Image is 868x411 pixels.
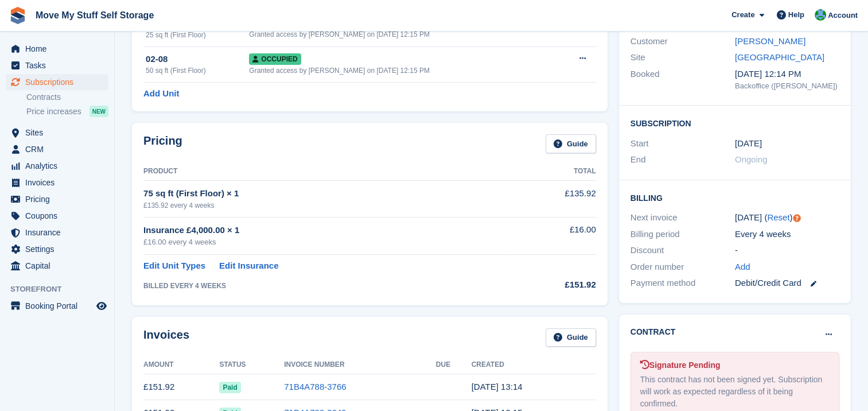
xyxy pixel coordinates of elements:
[284,382,346,391] a: 71B4A788-3766
[6,41,108,57] a: menu
[735,261,750,274] a: Add
[630,117,839,129] h2: Subscription
[143,224,511,237] div: Insurance £4,000.00 × 1
[25,74,94,90] span: Subscriptions
[6,224,108,241] a: menu
[249,53,301,65] span: Occupied
[472,382,523,391] time: 2025-08-02 12:14:55 UTC
[630,244,735,257] div: Discount
[10,284,114,295] span: Storefront
[630,228,735,241] div: Billing period
[25,125,94,141] span: Sites
[735,68,839,81] div: [DATE] 12:14 PM
[735,52,824,62] a: [GEOGRAPHIC_DATA]
[143,87,179,100] a: Add Unit
[25,41,94,57] span: Home
[630,137,735,150] div: Start
[6,258,108,274] a: menu
[788,9,804,21] span: Help
[792,213,802,223] div: Tooltip anchor
[735,228,839,241] div: Every 4 weeks
[815,9,826,21] img: Dan
[143,236,511,248] div: £16.00 every 4 weeks
[25,224,94,241] span: Insurance
[6,158,108,174] a: menu
[9,7,26,24] img: stora-icon-8386f47178a22dfd0bd8f6a31ec36ba5ce8667c1dd55bd0f319d3a0aa187defe.svg
[26,106,81,117] span: Price increases
[735,137,762,150] time: 2024-12-21 01:00:00 UTC
[6,191,108,207] a: menu
[25,208,94,224] span: Coupons
[26,92,108,103] a: Contracts
[630,51,735,64] div: Site
[143,328,189,347] h2: Invoices
[6,74,108,90] a: menu
[735,80,839,92] div: Backoffice ([PERSON_NAME])
[89,106,108,117] div: NEW
[143,356,219,374] th: Amount
[828,10,858,21] span: Account
[25,191,94,207] span: Pricing
[630,192,839,203] h2: Billing
[630,35,735,48] div: Customer
[511,278,596,292] div: £151.92
[146,65,249,76] div: 50 sq ft (First Floor)
[472,356,596,374] th: Created
[735,211,839,224] div: [DATE] ( )
[735,244,839,257] div: -
[546,134,596,153] a: Guide
[249,65,555,76] div: Granted access by [PERSON_NAME] on [DATE] 12:15 PM
[640,374,830,410] div: This contract has not been signed yet. Subscription will work as expected regardless of it being ...
[6,125,108,141] a: menu
[511,217,596,254] td: £16.00
[731,9,754,21] span: Create
[640,359,830,371] div: Signature Pending
[143,200,511,211] div: £135.92 every 4 weeks
[6,208,108,224] a: menu
[25,298,94,314] span: Booking Portal
[735,277,839,290] div: Debit/Credit Card
[143,374,219,400] td: £151.92
[143,259,205,273] a: Edit Unit Types
[630,211,735,224] div: Next invoice
[6,57,108,73] a: menu
[284,356,436,374] th: Invoice Number
[26,105,108,118] a: Price increases NEW
[146,53,249,66] div: 02-08
[767,212,789,222] a: Reset
[143,162,511,181] th: Product
[735,36,805,46] a: [PERSON_NAME]
[511,162,596,181] th: Total
[25,175,94,191] span: Invoices
[436,356,472,374] th: Due
[146,30,249,40] div: 25 sq ft (First Floor)
[25,158,94,174] span: Analytics
[511,181,596,217] td: £135.92
[630,326,676,338] h2: Contract
[6,141,108,157] a: menu
[630,153,735,166] div: End
[546,328,596,347] a: Guide
[219,356,284,374] th: Status
[95,299,108,313] a: Preview store
[25,57,94,73] span: Tasks
[630,68,735,92] div: Booked
[6,241,108,257] a: menu
[249,29,555,40] div: Granted access by [PERSON_NAME] on [DATE] 12:15 PM
[219,382,240,393] span: Paid
[31,6,158,25] a: Move My Stuff Self Storage
[630,277,735,290] div: Payment method
[25,258,94,274] span: Capital
[219,259,278,273] a: Edit Insurance
[143,134,182,153] h2: Pricing
[25,141,94,157] span: CRM
[6,175,108,191] a: menu
[143,187,511,200] div: 75 sq ft (First Floor) × 1
[735,154,768,164] span: Ongoing
[630,261,735,274] div: Order number
[25,241,94,257] span: Settings
[6,298,108,314] a: menu
[143,281,511,291] div: BILLED EVERY 4 WEEKS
